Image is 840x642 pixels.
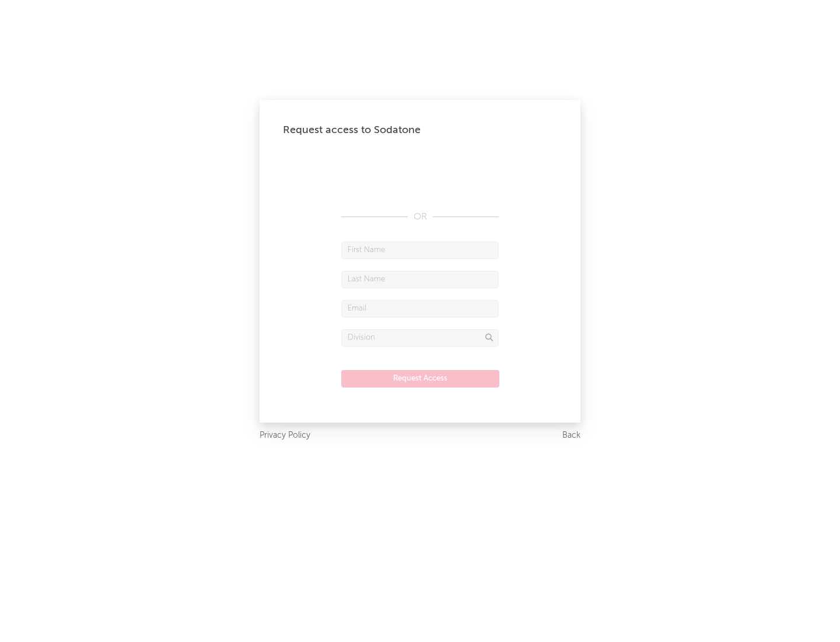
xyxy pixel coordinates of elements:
button: Request Access [341,370,499,388]
input: Last Name [341,271,499,288]
input: Division [341,329,499,347]
input: First Name [341,242,499,259]
div: Request access to Sodatone [283,123,557,137]
input: Email [341,300,499,317]
a: Back [562,428,580,443]
div: OR [341,210,499,224]
a: Privacy Policy [260,428,310,443]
